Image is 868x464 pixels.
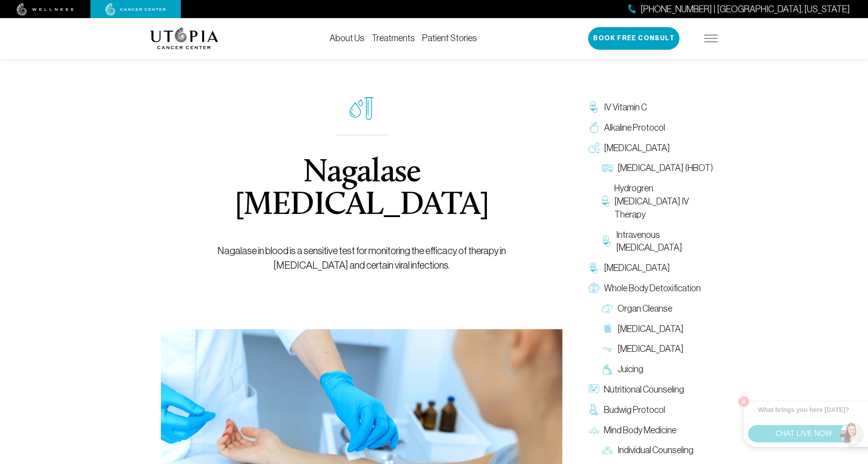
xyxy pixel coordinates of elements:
a: Patient Stories [422,33,477,43]
span: Hydrogren [MEDICAL_DATA] IV Therapy [614,182,713,221]
a: Alkaline Protocol [584,118,718,138]
a: [PHONE_NUMBER] | [GEOGRAPHIC_DATA], [US_STATE] [628,3,850,16]
a: [MEDICAL_DATA] [598,319,718,339]
img: logo [150,28,218,49]
img: Nutritional Counseling [589,384,599,395]
p: Nagalase in blood is a sensitive test for monitoring the efficacy of therapy in [MEDICAL_DATA] an... [182,244,542,273]
a: [MEDICAL_DATA] [584,258,718,278]
span: Individual Counseling [618,444,693,457]
img: Organ Cleanse [602,303,613,314]
a: Budwig Protocol [584,400,718,420]
a: [MEDICAL_DATA] [584,138,718,158]
img: Juicing [602,364,613,375]
a: [MEDICAL_DATA] [598,339,718,359]
button: Book Free Consult [588,27,679,50]
a: Individual Counseling [598,440,718,460]
span: [MEDICAL_DATA] (HBOT) [618,161,713,175]
img: Whole Body Detoxification [589,283,599,294]
img: Alkaline Protocol [589,122,599,133]
a: IV Vitamin C [584,97,718,118]
span: IV Vitamin C [604,101,647,114]
img: Oxygen Therapy [589,142,599,153]
img: Chelation Therapy [589,263,599,274]
a: Mind Body Medicine [584,420,718,440]
a: Nutritional Counseling [584,379,718,400]
img: Intravenous Ozone Therapy [602,236,612,246]
img: Budwig Protocol [589,404,599,415]
span: Budwig Protocol [604,403,665,417]
img: Colon Therapy [602,323,613,334]
span: [MEDICAL_DATA] [604,261,670,275]
span: Nutritional Counseling [604,383,684,396]
img: icon-hamburger [704,35,718,42]
span: Alkaline Protocol [604,121,665,134]
span: [MEDICAL_DATA] [618,322,684,336]
span: [PHONE_NUMBER] | [GEOGRAPHIC_DATA], [US_STATE] [641,3,850,16]
a: Whole Body Detoxification [584,278,718,298]
span: Mind Body Medicine [604,424,676,437]
span: Whole Body Detoxification [604,282,701,295]
img: icon [349,97,374,120]
a: Hydrogren [MEDICAL_DATA] IV Therapy [598,178,718,224]
img: Mind Body Medicine [589,425,599,436]
span: [MEDICAL_DATA] [618,342,684,355]
a: Intravenous [MEDICAL_DATA] [598,225,718,258]
a: Organ Cleanse [598,298,718,319]
a: Juicing [598,359,718,379]
h1: Nagalase [MEDICAL_DATA] [182,157,542,222]
span: Organ Cleanse [618,302,672,315]
span: Intravenous [MEDICAL_DATA] [616,228,713,255]
img: Hyperbaric Oxygen Therapy (HBOT) [602,163,613,174]
a: [MEDICAL_DATA] (HBOT) [598,158,718,178]
img: IV Vitamin C [589,102,599,113]
img: Lymphatic Massage [602,344,613,355]
a: Treatments [372,33,415,43]
img: Hydrogren Peroxide IV Therapy [602,196,610,207]
img: wellness [17,3,74,16]
img: cancer center [105,3,166,16]
span: Juicing [618,363,643,376]
span: [MEDICAL_DATA] [604,142,670,155]
img: Individual Counseling [602,445,613,456]
a: About Us [330,33,364,43]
